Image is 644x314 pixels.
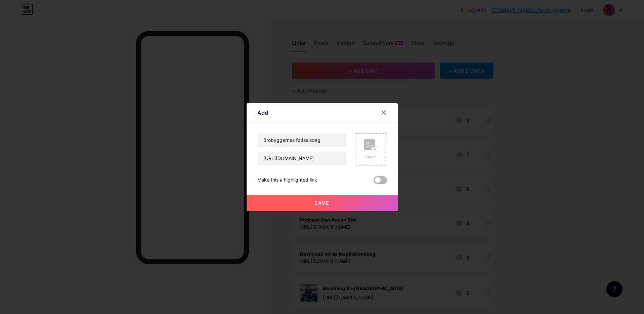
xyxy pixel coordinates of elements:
div: Picture [364,154,378,159]
input: URL [258,152,346,165]
span: Save [314,200,330,206]
input: Title [258,133,346,147]
div: Add [257,109,268,117]
button: Save [247,195,398,211]
div: Make this a highlighted link [257,176,317,184]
